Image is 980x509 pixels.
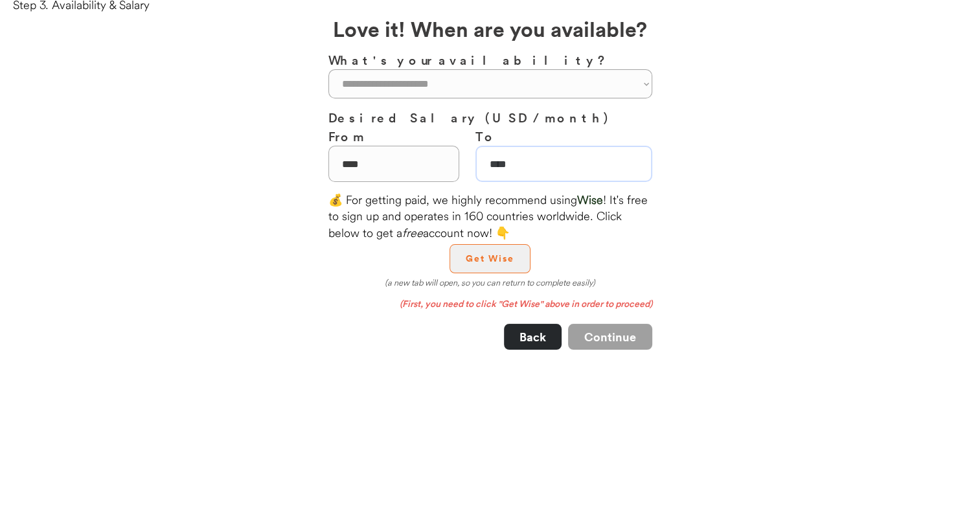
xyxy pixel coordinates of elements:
[577,192,603,207] font: Wise
[328,51,652,69] h3: What's your availability?
[328,108,652,127] h3: Desired Salary (USD / month)
[328,192,652,241] div: 💰 For getting paid, we highly recommend using ! It's free to sign up and operates in 160 countrie...
[568,324,652,350] button: Continue
[385,277,595,288] em: (a new tab will open, so you can return to complete easily)
[400,297,652,310] em: (First, you need to click "Get Wise" above in order to proceed)
[504,324,562,350] button: Back
[333,13,647,44] h2: Love it! When are you available?
[328,127,459,146] h3: From
[450,244,530,273] button: Get Wise
[475,127,652,146] h3: To
[402,225,423,240] em: free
